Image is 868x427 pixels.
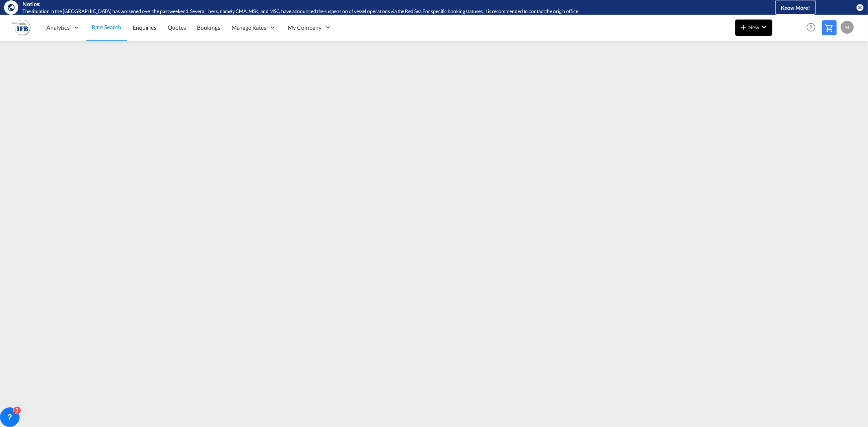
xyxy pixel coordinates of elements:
span: Know More! [781,4,810,11]
a: Bookings [192,14,226,41]
span: New [739,24,769,30]
span: Quotes [168,24,186,31]
a: Quotes [162,14,191,41]
div: H [841,21,854,34]
md-icon: icon-plus 400-fg [739,22,748,32]
span: My Company [288,24,321,32]
div: The situation in the Red Sea has worsened over the past weekend. Several liners, namely CMA, MSK,... [22,8,735,15]
md-icon: icon-chevron-down [759,22,769,32]
span: Manage Rates [232,24,266,32]
a: Rate Search [86,14,127,41]
span: Help [804,20,818,34]
button: icon-close-circle [856,3,864,11]
a: Enquiries [127,14,162,41]
img: b628ab10256c11eeb52753acbc15d091.png [12,18,31,37]
div: Analytics [41,14,86,41]
span: Bookings [197,24,220,31]
div: Manage Rates [226,14,282,41]
span: Enquiries [133,24,156,31]
md-icon: icon-earth [7,3,15,11]
span: Rate Search [92,24,121,30]
span: Analytics [46,24,70,32]
div: Help [804,20,822,35]
button: icon-plus 400-fgNewicon-chevron-down [735,20,772,36]
div: My Company [282,14,338,41]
